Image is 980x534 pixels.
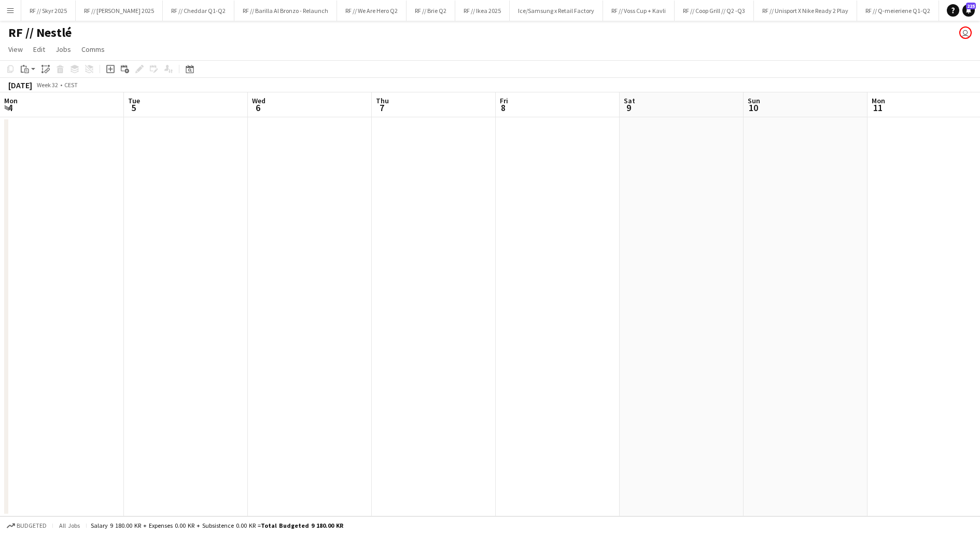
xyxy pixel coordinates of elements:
[57,522,82,529] span: All jobs
[163,1,234,21] button: RF // Cheddar Q1-Q2
[966,3,976,9] span: 225
[81,45,105,54] span: Comms
[250,102,265,114] span: 6
[746,102,760,114] span: 10
[754,1,857,21] button: RF // Unisport X Nike Ready 2 Play
[29,43,49,56] a: Edit
[33,45,45,54] span: Edit
[959,26,972,39] app-user-avatar: Alexander Skeppland Hole
[407,1,455,21] button: RF // Brie Q2
[127,102,140,114] span: 5
[34,81,60,89] span: Week 32
[622,102,635,114] span: 9
[252,96,265,105] span: Wed
[498,102,508,114] span: 8
[8,80,32,90] div: [DATE]
[675,1,754,21] button: RF // Coop Grill // Q2 -Q3
[4,96,18,105] span: Mon
[962,4,975,17] a: 225
[455,1,510,21] button: RF // Ikea 2025
[624,96,635,105] span: Sat
[4,43,27,56] a: View
[55,45,71,54] span: Jobs
[3,102,18,114] span: 4
[234,1,337,21] button: RF // Barilla Al Bronzo - Relaunch
[261,522,343,529] span: Total Budgeted 9 180.00 KR
[510,1,603,21] button: Ice/Samsung x Retail Factory
[857,1,939,21] button: RF // Q-meieriene Q1-Q2
[64,81,78,89] div: CEST
[8,45,23,54] span: View
[603,1,675,21] button: RF // Voss Cup + Kavli
[5,520,48,531] button: Budgeted
[76,1,163,21] button: RF // [PERSON_NAME] 2025
[872,96,885,105] span: Mon
[21,1,76,21] button: RF // Skyr 2025
[500,96,508,105] span: Fri
[51,43,75,56] a: Jobs
[870,102,885,114] span: 11
[77,43,109,56] a: Comms
[748,96,760,105] span: Sun
[91,522,343,529] div: Salary 9 180.00 KR + Expenses 0.00 KR + Subsistence 0.00 KR =
[374,102,389,114] span: 7
[128,96,140,105] span: Tue
[337,1,407,21] button: RF // We Are Hero Q2
[17,522,47,529] span: Budgeted
[376,96,389,105] span: Thu
[8,25,72,40] h1: RF // Nestlé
